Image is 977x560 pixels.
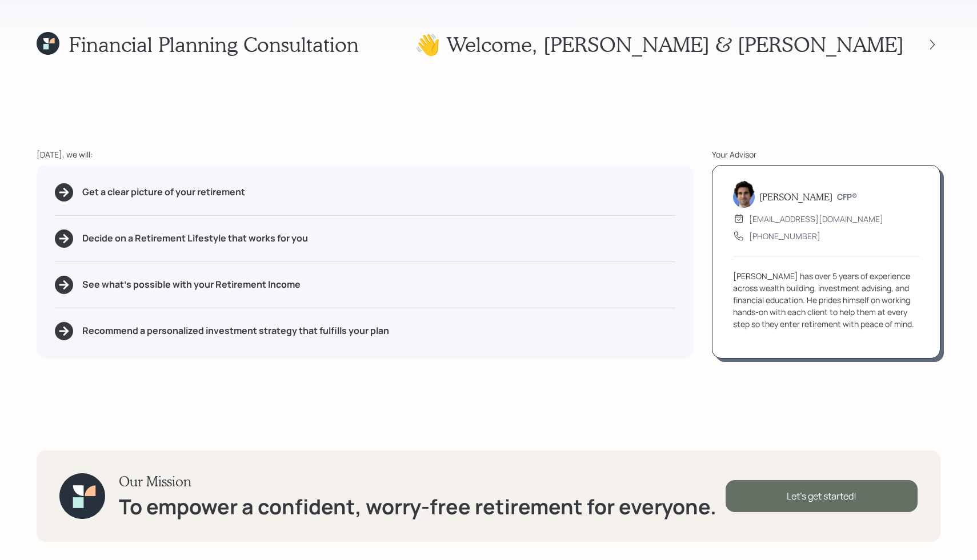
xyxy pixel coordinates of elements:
[733,180,755,208] img: harrison-schaefer-headshot-2.png
[733,270,919,330] div: [PERSON_NAME] has over 5 years of experience across wealth building, investment advising, and fin...
[69,32,359,57] h1: Financial Planning Consultation
[119,473,716,490] h3: Our Mission
[749,213,883,225] div: [EMAIL_ADDRESS][DOMAIN_NAME]
[82,233,308,244] h5: Decide on a Retirement Lifestyle that works for you
[837,192,857,202] h6: CFP®
[749,230,820,242] div: [PHONE_NUMBER]
[82,187,245,198] h5: Get a clear picture of your retirement
[82,325,389,336] h5: Recommend a personalized investment strategy that fulfills your plan
[415,32,904,57] h1: 👋 Welcome , [PERSON_NAME] & [PERSON_NAME]
[37,148,694,160] div: [DATE], we will:
[82,279,301,290] h5: See what's possible with your Retirement Income
[712,148,940,160] div: Your Advisor
[119,494,716,519] h1: To empower a confident, worry-free retirement for everyone.
[726,480,918,512] div: Let's get started!
[759,191,832,202] h5: [PERSON_NAME]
